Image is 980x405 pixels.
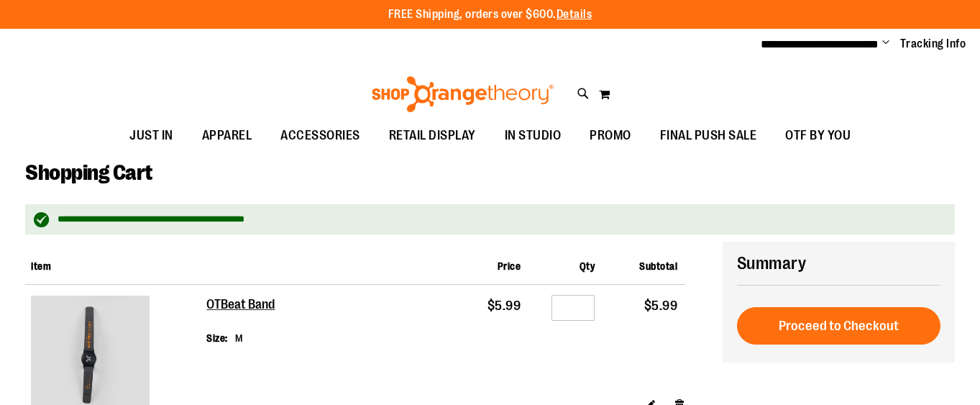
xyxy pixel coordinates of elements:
[785,119,851,152] span: OTF BY YOU
[882,37,889,51] button: Account menu
[202,119,252,152] span: APPAREL
[900,36,966,52] a: Tracking Info
[25,160,152,185] span: Shopping Cart
[590,119,631,152] span: PROMO
[266,119,375,153] a: ACCESSORIES
[771,119,865,153] a: OTF BY YOU
[580,260,595,272] span: Qty
[498,260,521,272] span: Price
[646,119,771,153] a: FINAL PUSH SALE
[737,307,940,345] button: Proceed to Checkout
[490,119,576,153] a: IN STUDIO
[575,119,646,153] a: PROMO
[188,119,267,153] a: APPAREL
[115,119,188,153] a: JUST IN
[388,6,592,23] p: FREE Shipping, orders over $600.
[375,119,490,153] a: RETAIL DISPLAY
[639,260,677,272] span: Subtotal
[206,297,275,313] a: OTBeat Band
[505,119,562,152] span: IN STUDIO
[487,299,521,313] span: $5.99
[129,119,173,152] span: JUST IN
[557,8,592,21] a: Details
[31,260,51,272] span: Item
[660,119,757,152] span: FINAL PUSH SALE
[206,331,228,345] dt: Size
[779,318,899,334] span: Proceed to Checkout
[370,76,556,112] img: Shop Orangetheory
[644,299,678,313] span: $5.99
[280,119,360,152] span: ACCESSORIES
[737,251,940,276] h2: Summary
[389,119,476,152] span: RETAIL DISPLAY
[235,331,243,345] dd: M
